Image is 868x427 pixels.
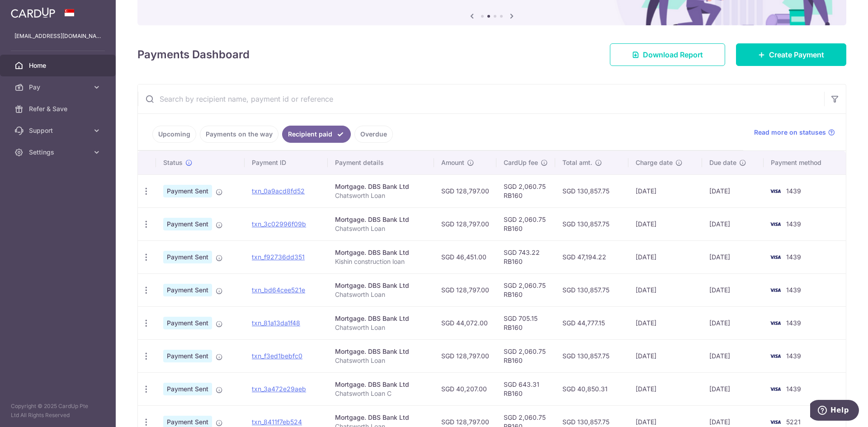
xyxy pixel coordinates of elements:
span: Due date [709,158,736,167]
a: Overdue [354,126,393,143]
a: txn_81a13da1f48 [252,319,300,327]
img: Bank Card [766,285,784,296]
th: Payment ID [245,151,328,174]
input: Search by recipient name, payment id or reference [138,84,824,113]
p: Kishin construction loan [335,257,426,266]
td: [DATE] [702,240,764,273]
img: Bank Card [766,252,784,263]
span: Charge date [636,158,673,167]
span: Support [29,126,89,135]
td: SGD 2,060.75 RB160 [496,339,555,372]
a: Payments on the way [200,126,278,143]
span: Payment Sent [163,383,212,395]
td: SGD 743.22 RB160 [496,240,555,273]
div: Mortgage. DBS Bank Ltd [335,347,426,356]
td: SGD 44,777.15 [555,306,629,339]
span: Read more on statuses [754,128,826,137]
th: Payment method [764,151,846,174]
img: CardUp [11,7,55,18]
p: Chatsworth Loan C [335,389,426,398]
span: 1439 [786,352,801,360]
td: [DATE] [628,174,702,207]
td: [DATE] [628,207,702,240]
a: Create Payment [736,43,846,66]
span: Payment Sent [163,251,212,263]
span: Payment Sent [163,350,212,362]
div: Mortgage. DBS Bank Ltd [335,248,426,257]
iframe: Opens a widget where you can find more information [810,400,859,422]
a: txn_f3ed1bebfc0 [252,352,302,360]
td: SGD 130,857.75 [555,174,629,207]
a: txn_bd64cee521e [252,286,305,294]
span: Total amt. [562,158,592,167]
td: [DATE] [628,339,702,372]
td: SGD 130,857.75 [555,339,629,372]
span: 1439 [786,319,801,327]
div: Mortgage. DBS Bank Ltd [335,314,426,323]
td: [DATE] [628,372,702,405]
p: Chatsworth Loan [335,323,426,332]
img: Bank Card [766,219,784,230]
span: Payment Sent [163,317,212,329]
td: SGD 128,797.00 [434,207,496,240]
span: Payment Sent [163,284,212,296]
span: Amount [441,158,464,167]
img: Bank Card [766,186,784,197]
p: [EMAIL_ADDRESS][DOMAIN_NAME] [14,32,101,41]
span: 1439 [786,286,801,294]
td: SGD 2,060.75 RB160 [496,174,555,207]
td: [DATE] [702,372,764,405]
div: Mortgage. DBS Bank Ltd [335,215,426,224]
p: Chatsworth Loan [335,290,426,299]
div: Mortgage. DBS Bank Ltd [335,413,426,422]
span: 1439 [786,220,801,228]
img: Bank Card [766,318,784,328]
td: [DATE] [702,306,764,339]
td: [DATE] [702,174,764,207]
a: txn_3a472e29aeb [252,385,306,393]
a: Upcoming [152,126,196,143]
td: SGD 44,072.00 [434,306,496,339]
a: txn_8411f7eb524 [252,418,302,426]
h4: Payments Dashboard [137,47,250,63]
span: Pay [29,83,89,92]
a: Read more on statuses [754,128,835,137]
td: SGD 705.15 RB160 [496,306,555,339]
span: Home [29,61,89,70]
span: Settings [29,148,89,157]
th: Payment details [328,151,434,174]
a: txn_3c02996f09b [252,220,306,228]
p: Chatsworth Loan [335,191,426,200]
img: Bank Card [766,384,784,394]
td: [DATE] [702,207,764,240]
td: [DATE] [628,273,702,306]
img: Bank Card [766,351,784,361]
td: [DATE] [702,339,764,372]
span: 5221 [786,418,801,426]
td: SGD 40,850.31 [555,372,629,405]
span: 1439 [786,385,801,393]
td: SGD 130,857.75 [555,273,629,306]
td: SGD 643.31 RB160 [496,372,555,405]
a: txn_0a9acd8fd52 [252,187,305,195]
span: Payment Sent [163,185,212,197]
span: 1439 [786,187,801,195]
a: Download Report [610,43,725,66]
td: SGD 128,797.00 [434,339,496,372]
td: [DATE] [628,306,702,339]
div: Mortgage. DBS Bank Ltd [335,380,426,389]
p: Chatsworth Loan [335,356,426,365]
td: SGD 128,797.00 [434,273,496,306]
a: txn_f92736dd351 [252,253,305,261]
div: Mortgage. DBS Bank Ltd [335,182,426,191]
a: Recipient paid [282,126,351,143]
span: CardUp fee [504,158,538,167]
td: SGD 47,194.22 [555,240,629,273]
td: SGD 128,797.00 [434,174,496,207]
div: Mortgage. DBS Bank Ltd [335,281,426,290]
span: Payment Sent [163,218,212,230]
td: SGD 46,451.00 [434,240,496,273]
span: Create Payment [769,49,824,60]
td: [DATE] [702,273,764,306]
